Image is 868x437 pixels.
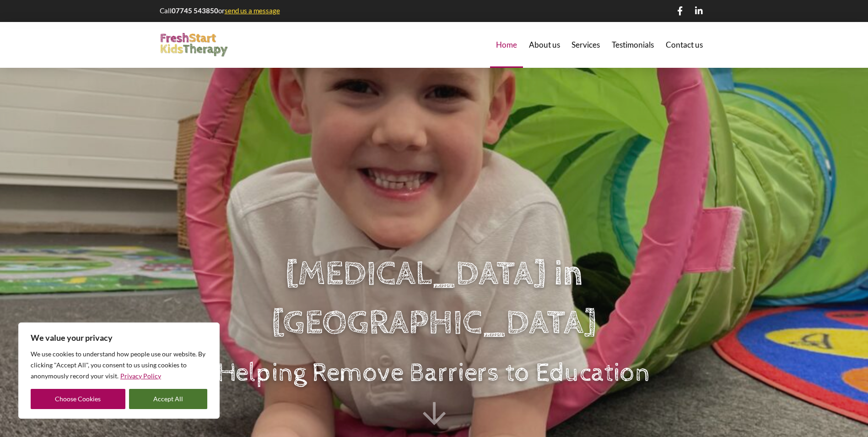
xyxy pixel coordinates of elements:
img: FreshStart Kids Therapy logo [160,33,228,57]
span: Contact us [666,41,703,49]
p: We use cookies to understand how people use our website. By clicking "Accept All", you consent to... [31,349,207,382]
p: We value your privacy [31,332,207,343]
a: Contact us [660,22,709,68]
a: send us a message [225,6,280,15]
button: Choose Cookies [31,389,125,409]
strong: 07745 543850 [172,6,218,15]
button: Accept All [129,389,208,409]
h1: [MEDICAL_DATA] in [GEOGRAPHIC_DATA] [174,250,694,348]
span: Testimonials [612,41,654,49]
span: About us [529,41,560,49]
span: Home [496,41,517,49]
p: Helping Remove Barriers to Education [218,355,650,392]
span: Services [571,41,600,49]
a: Home [490,22,523,68]
p: Call or [160,6,281,16]
a: Services [566,22,606,68]
a: Privacy Policy [120,371,162,380]
a: Testimonials [606,22,660,68]
a: About us [523,22,566,68]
